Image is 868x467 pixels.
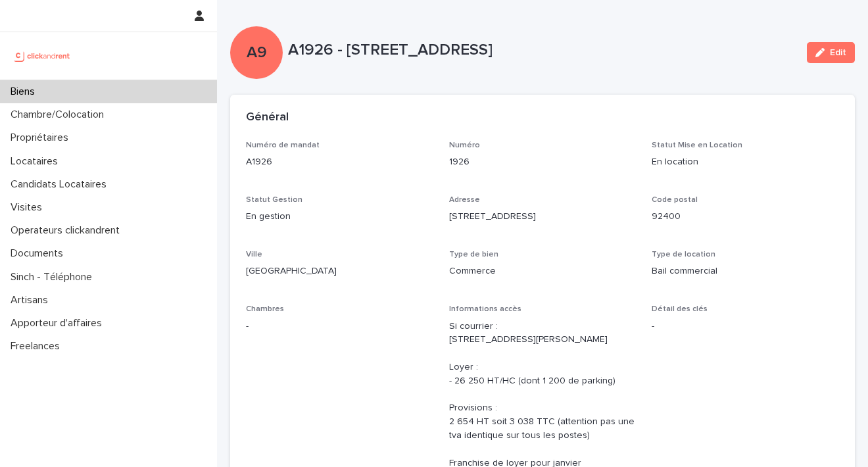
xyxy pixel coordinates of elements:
[246,264,433,278] p: [GEOGRAPHIC_DATA]
[5,86,45,98] p: Biens
[807,42,855,63] button: Edit
[5,201,53,214] p: Visites
[449,305,521,313] span: Informations accès
[5,317,112,330] p: Apporteur d'affaires
[5,109,114,121] p: Chambre/Colocation
[449,210,637,224] p: [STREET_ADDRESS]
[288,41,796,60] p: A1926 - [STREET_ADDRESS]
[5,155,68,168] p: Locataires
[652,210,839,224] p: 92400
[11,43,74,69] img: UCB0brd3T0yccxBKYDjQ
[246,196,302,204] span: Statut Gestion
[449,155,637,169] p: 1926
[652,196,698,204] span: Code postal
[449,264,637,278] p: Commerce
[5,247,74,260] p: Documents
[652,155,839,169] p: En location
[652,141,742,149] span: Statut Mise en Location
[246,210,433,224] p: En gestion
[246,251,262,258] span: Ville
[5,178,117,191] p: Candidats Locataires
[652,320,839,333] p: -
[5,271,103,283] p: Sinch - Téléphone
[830,48,846,57] span: Edit
[652,264,839,278] p: Bail commercial
[246,155,433,169] p: A1926
[5,224,130,237] p: Operateurs clickandrent
[5,340,70,353] p: Freelances
[449,141,480,149] span: Numéro
[652,305,708,313] span: Détail des clés
[652,251,715,258] span: Type de location
[449,196,480,204] span: Adresse
[246,141,320,149] span: Numéro de mandat
[246,320,433,333] p: -
[246,111,289,125] h2: Général
[449,251,498,258] span: Type de bien
[5,294,59,307] p: Artisans
[246,305,284,313] span: Chambres
[5,132,79,144] p: Propriétaires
